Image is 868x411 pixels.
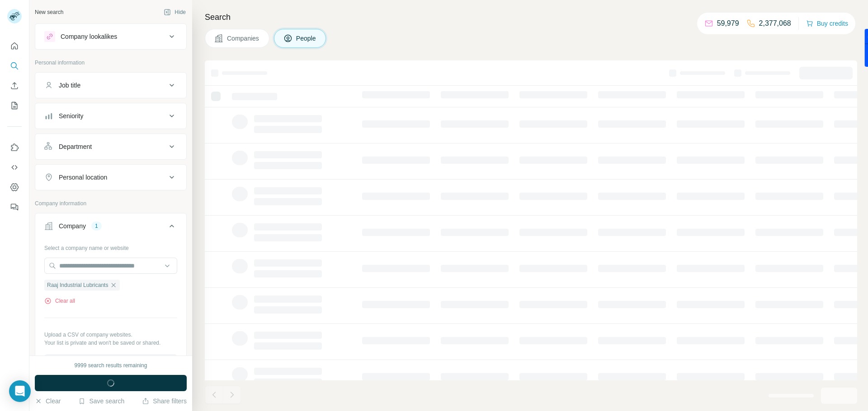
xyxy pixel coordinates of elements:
div: 9999 search results remaining [75,361,147,369]
div: Company lookalikes [61,32,117,41]
button: My lists [7,97,22,114]
div: 1 [91,222,102,230]
div: Company [59,222,86,231]
button: Quick start [7,38,22,54]
button: Share filters [142,397,187,406]
button: Company lookalikes [35,26,186,47]
button: Personal location [35,166,186,188]
div: Select a company name or website [44,240,177,252]
div: Seniority [59,111,83,120]
p: 2,377,068 [759,18,791,29]
span: Companies [227,34,260,43]
button: Clear [35,397,61,406]
button: Use Surfe on LinkedIn [7,139,22,156]
span: Raaj Industrial Lubricants [47,281,108,289]
div: Open Intercom Messenger [9,380,31,402]
button: Search [7,58,22,74]
button: Upload a list of companies [44,354,177,370]
button: Hide [157,5,192,19]
span: People [296,34,317,43]
button: Job title [35,74,186,96]
button: Company1 [35,215,186,240]
button: Buy credits [806,17,848,30]
p: 59,979 [717,18,739,29]
p: Company information [35,199,187,208]
p: Your list is private and won't be saved or shared. [44,339,177,347]
button: Seniority [35,105,186,127]
button: Use Surfe API [7,159,22,175]
p: Upload a CSV of company websites. [44,331,177,339]
div: Job title [59,81,80,90]
div: Department [59,142,92,151]
button: Clear all [44,297,75,305]
button: Enrich CSV [7,78,22,94]
p: Personal information [35,59,187,67]
div: Personal location [59,173,107,182]
button: Save search [78,397,124,406]
div: New search [35,8,63,16]
button: Feedback [7,199,22,215]
button: Department [35,136,186,157]
button: Dashboard [7,179,22,195]
h4: Search [205,11,857,23]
